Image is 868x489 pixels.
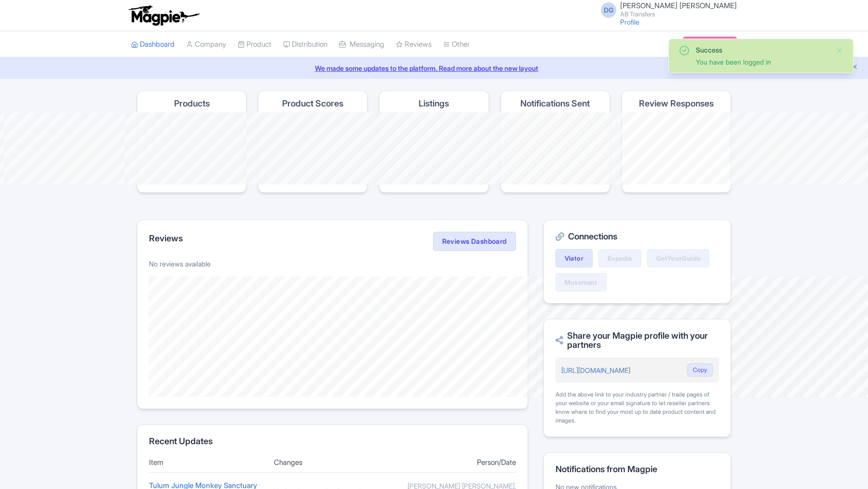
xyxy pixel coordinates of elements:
[186,31,226,58] a: Company
[836,45,843,56] button: Close
[561,366,630,374] a: [URL][DOMAIN_NAME]
[556,464,719,474] h2: Notifications from Magpie
[149,259,516,269] p: No reviews available
[283,31,327,58] a: Distribution
[419,99,449,108] h4: Listings
[556,390,719,425] div: Add the above link to your industry partner / trade pages of your website or your email signature...
[620,18,639,26] a: Profile
[620,1,737,10] span: [PERSON_NAME] [PERSON_NAME]
[520,99,590,108] h4: Notifications Sent
[126,5,201,26] img: logo-ab69f6fb50320c5b225c76a69d11143b.png
[396,31,432,58] a: Reviews
[696,57,828,67] div: You have been logged in
[238,31,271,58] a: Product
[595,2,737,17] a: DG [PERSON_NAME] [PERSON_NAME] AB Transfers
[556,249,593,267] a: Viator
[851,62,858,73] button: Close announcement
[339,31,384,58] a: Messaging
[174,99,210,108] h4: Products
[433,232,516,251] a: Reviews Dashboard
[282,99,343,108] h4: Product Scores
[131,31,175,58] a: Dashboard
[598,249,641,267] a: Expedia
[687,363,713,377] button: Copy
[696,45,828,55] div: Success
[620,11,737,17] small: AB Transfers
[149,234,183,243] h2: Reviews
[149,436,516,446] h2: Recent Updates
[556,232,719,241] h2: Connections
[647,249,710,267] a: GetYourGuide
[399,457,516,468] div: Person/Date
[443,31,470,58] a: Other
[556,273,607,291] a: Musement
[6,63,862,73] a: We made some updates to the platform. Read more about the new layout
[149,457,266,468] div: Item
[556,331,719,350] h2: Share your Magpie profile with your partners
[683,37,737,51] a: Subscription
[601,2,616,18] span: DG
[639,99,714,108] h4: Review Responses
[274,457,391,468] div: Changes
